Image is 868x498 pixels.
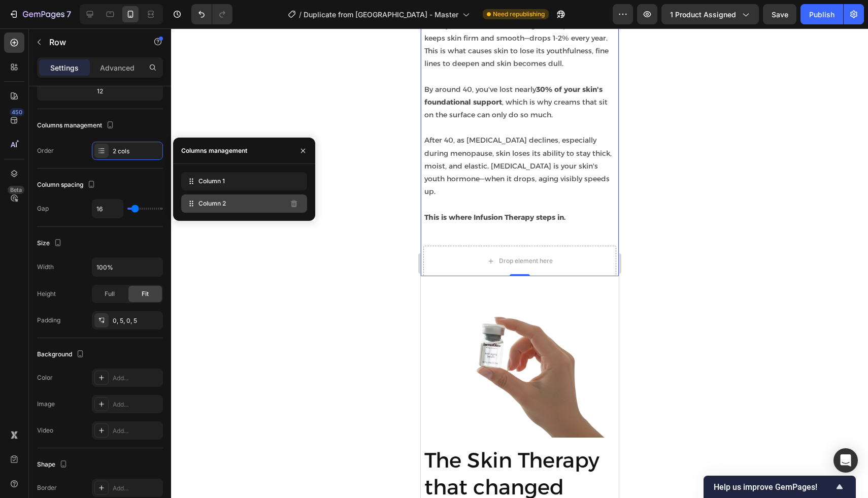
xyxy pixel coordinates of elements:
div: Undo/Redo [191,4,232,24]
input: Auto [92,258,162,276]
div: Drop element here [78,228,132,237]
div: Background [37,348,86,361]
div: Publish [809,9,834,20]
div: Border [37,483,57,492]
span: Save [772,10,788,19]
span: Need republishing [493,10,545,19]
span: Fit [142,289,149,298]
div: Video [37,426,53,435]
div: Size [37,237,64,250]
p: 7 [66,8,71,20]
div: Columns management [181,146,247,155]
span: / [299,9,302,20]
div: 2 cols [113,147,160,156]
input: Auto [92,200,123,218]
div: Height [37,289,56,298]
div: 450 [10,108,24,116]
div: Image [37,400,55,409]
span: Help us improve GemPages! [714,482,833,492]
button: Save [763,4,796,24]
div: Shape [37,458,70,472]
div: Add... [113,426,160,436]
div: Gap [37,204,49,213]
button: Show survey - Help us improve GemPages! [714,481,846,493]
div: Column spacing [37,178,97,192]
button: Publish [800,4,843,24]
button: 1 product assigned [661,4,759,24]
strong: 30% of your skin's foundational support [4,56,182,78]
div: Columns management [37,119,116,132]
strong: This is where Infusion Therapy steps in. [4,184,145,193]
span: Column 2 [198,199,226,208]
p: Advanced [100,62,135,73]
div: Add... [113,400,160,409]
span: Column 1 [198,177,225,186]
span: Duplicate from [GEOGRAPHIC_DATA] - Master [304,9,458,20]
div: Color [37,373,53,382]
p: Settings [50,62,79,73]
div: 0, 5, 0, 5 [113,316,160,325]
div: Order [37,146,54,155]
button: 7 [4,4,76,24]
div: Beta [8,186,24,194]
div: 12 [39,84,161,98]
p: Row [49,36,136,48]
span: 1 product assigned [670,9,736,20]
div: Open Intercom Messenger [833,448,858,473]
p: After 40, as [MEDICAL_DATA] declines, especially during menopause, skin loses its ability to stay... [4,106,194,170]
iframe: Design area [421,28,619,498]
span: Full [105,289,115,298]
div: Add... [113,484,160,493]
div: Padding [37,316,60,325]
p: By around 40, you've lost nearly , which is why creams that sit on the surface can only do so much. [4,55,194,93]
img: gempages_571943866429605016-7a5b80d7-cf53-445a-985f-4ddca67e39d3.png [3,280,195,409]
div: Add... [113,374,160,383]
div: Width [37,262,54,272]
